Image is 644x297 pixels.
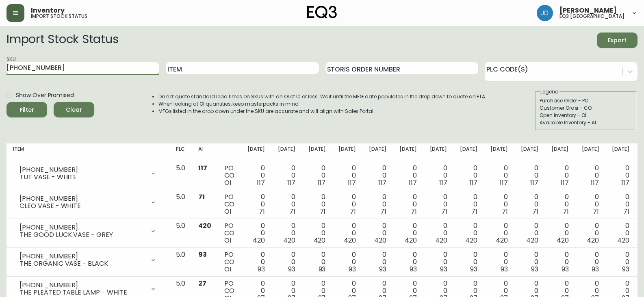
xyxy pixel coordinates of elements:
div: [PHONE_NUMBER]TUT VASE - WHITE [13,165,163,182]
button: Clear [54,102,94,117]
div: 0 0 [460,251,477,273]
div: 0 0 [430,251,447,273]
div: 0 0 [369,222,386,244]
span: 93 [531,264,538,274]
div: 0 0 [338,251,356,273]
th: [DATE] [241,143,271,161]
div: 0 0 [430,222,447,244]
span: Inventory [31,7,65,14]
span: 117 [409,178,417,187]
div: [PHONE_NUMBER] [20,224,145,231]
div: 0 0 [369,251,386,273]
div: 0 0 [551,193,569,215]
span: 420 [405,236,417,245]
span: 71 [350,207,356,216]
div: 0 0 [490,165,508,186]
div: 0 0 [338,165,356,186]
th: [DATE] [453,143,484,161]
div: Filter [20,105,34,115]
div: [PHONE_NUMBER]CLEO VASE - WHITE [13,193,163,211]
th: PLC [169,143,192,161]
span: 93 [410,264,417,274]
div: 0 0 [490,222,508,244]
div: 0 0 [490,193,508,215]
span: 93 [379,264,386,274]
div: 0 0 [278,165,295,186]
span: 71 [441,207,447,216]
span: OI [224,236,231,245]
button: Export [597,33,637,48]
span: 420 [314,236,326,245]
div: 0 0 [399,251,417,273]
span: 117 [621,178,629,187]
li: When looking at OI quantities, keep masterpacks in mind. [158,100,487,108]
div: THE ORGANIC VASE - BLACK [20,260,145,267]
div: PO CO [224,251,234,273]
th: [DATE] [545,143,575,161]
div: 0 0 [278,222,295,244]
span: 420 [344,236,356,245]
span: 93 [501,264,508,274]
h5: eq3 [GEOGRAPHIC_DATA] [559,14,624,19]
div: PO CO [224,222,234,244]
div: 0 0 [551,251,569,273]
div: 0 0 [278,251,295,273]
h2: Import Stock Status [7,33,118,48]
th: Item [7,143,169,161]
span: 27 [198,279,206,288]
span: 117 [469,178,477,187]
div: 0 0 [521,222,538,244]
div: 0 0 [308,193,326,215]
div: 0 0 [612,165,629,186]
li: Do not quote standard lead times on SKUs with an OI of 10 or less. Wait until the MFG date popula... [158,93,487,100]
td: 5.0 [169,190,192,219]
li: MFGs listed in the drop down under the SKU are accurate and will align with Sales Portal. [158,108,487,115]
th: [DATE] [332,143,362,161]
span: 117 [257,178,265,187]
div: [PHONE_NUMBER]THE ORGANIC VASE - BLACK [13,251,163,269]
div: 0 0 [521,165,538,186]
div: 0 0 [369,165,386,186]
span: OI [224,264,231,274]
div: 0 0 [308,222,326,244]
span: 420 [253,236,265,245]
legend: Legend [540,88,559,95]
span: 420 [617,236,629,245]
div: 0 0 [460,193,477,215]
span: 117 [378,178,386,187]
span: 420 [526,236,538,245]
div: 0 0 [460,222,477,244]
div: PO CO [224,165,234,186]
div: Open Inventory - OI [540,112,632,119]
span: 71 [320,207,326,216]
span: 420 [496,236,508,245]
div: Available Inventory - AI [540,119,632,126]
span: 71 [198,192,205,202]
span: [PERSON_NAME] [559,7,617,14]
div: 0 0 [247,251,265,273]
span: 93 [592,264,599,274]
span: 93 [198,250,207,259]
span: Clear [60,105,88,115]
span: 71 [259,207,265,216]
span: 420 [374,236,386,245]
div: 0 0 [430,193,447,215]
span: 71 [502,207,508,216]
span: 93 [258,264,265,274]
div: 0 0 [308,251,326,273]
div: [PHONE_NUMBER] [20,282,145,289]
div: 0 0 [338,193,356,215]
span: OI [224,207,231,216]
th: [DATE] [393,143,423,161]
span: 93 [470,264,477,274]
span: 93 [622,264,629,274]
div: 0 0 [399,222,417,244]
td: 5.0 [169,248,192,277]
span: 71 [289,207,295,216]
th: [DATE] [362,143,393,161]
span: 71 [593,207,599,216]
div: 0 0 [247,193,265,215]
div: 0 0 [582,193,599,215]
h5: import stock status [31,14,87,19]
div: THE PLEATED TABLE LAMP - WHITE [20,289,145,296]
